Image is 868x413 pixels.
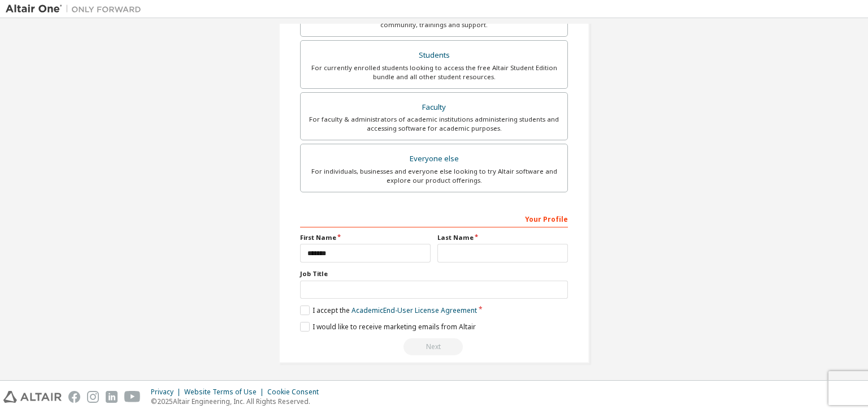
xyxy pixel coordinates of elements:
div: Your Profile [300,209,568,227]
img: linkedin.svg [106,391,118,403]
div: Students [307,48,561,63]
label: Last Name [437,233,568,242]
img: instagram.svg [87,391,99,403]
div: Website Terms of Use [184,388,267,397]
label: First Name [300,233,431,242]
p: © 2025 Altair Engineering, Inc. All Rights Reserved. [151,397,325,406]
a: Academic End-User License Agreement [351,306,477,315]
div: Faculty [307,100,561,115]
img: Altair One [6,3,147,15]
div: For individuals, businesses and everyone else looking to try Altair software and explore our prod... [307,167,561,185]
img: youtube.svg [124,391,141,403]
img: altair_logo.svg [3,391,62,403]
label: Job Title [300,269,568,278]
div: Read and acccept EULA to continue [300,338,568,355]
label: I would like to receive marketing emails from Altair [300,322,476,332]
label: I accept the [300,306,477,315]
div: For faculty & administrators of academic institutions administering students and accessing softwa... [307,115,561,133]
div: Privacy [151,388,184,397]
div: Everyone else [307,151,561,167]
img: facebook.svg [68,391,80,403]
div: For currently enrolled students looking to access the free Altair Student Edition bundle and all ... [307,63,561,81]
div: Cookie Consent [267,388,325,397]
